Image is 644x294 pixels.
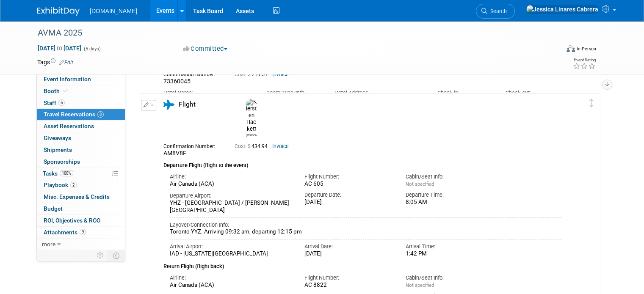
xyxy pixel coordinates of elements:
a: Attachments9 [37,227,125,238]
span: Search [487,8,507,14]
span: Not specified [406,181,434,187]
span: Flight [179,101,196,108]
i: Click and drag to move item [589,99,594,107]
a: Search [476,4,515,19]
span: Cost: $ [235,143,252,149]
div: Cabin/Seat Info: [406,173,494,181]
span: ROI, Objectives & ROO [44,217,100,224]
div: Event Format [514,44,596,57]
div: Hotel Name: [163,89,253,97]
div: Hotel Address: [334,89,424,97]
i: Flight [163,100,174,110]
span: 100% [60,170,73,176]
div: Toronto YYZ. Arriving 09:32 am, departing 12:15 pm [170,228,561,236]
span: 73360045 [163,78,191,85]
a: more [37,239,125,250]
div: Air Canada (ACA) [170,181,292,188]
i: Booth reservation complete [64,88,68,93]
a: Invoice [272,71,289,77]
span: Attachments [44,229,86,236]
a: Booth [37,85,125,97]
a: Misc. Expenses & Credits [37,191,125,203]
a: Playbook2 [37,179,125,191]
div: Arrival Time: [406,243,494,250]
span: 6 [58,99,65,106]
div: Check-out: [506,89,561,97]
td: Personalize Event Tab Strip [93,250,108,261]
span: Sponsorships [44,158,80,165]
div: 8:05 AM [406,199,494,206]
span: Staff [44,99,65,106]
div: Arrival Airport: [170,243,292,250]
div: Cabin/Seat Info: [406,274,494,282]
div: AC 8822 [304,282,393,289]
a: Event Information [37,74,125,85]
div: AVMA 2025 [35,25,549,41]
div: Check-in: [437,89,493,97]
span: more [42,241,55,247]
a: Budget [37,203,125,214]
div: Kiersten Hackett [246,132,257,137]
span: Giveaways [44,135,71,141]
span: Misc. Expenses & Credits [44,193,110,200]
div: 1:42 PM [406,250,494,258]
span: Not specified [406,282,434,288]
div: [DATE] [304,250,393,258]
div: IAD - [US_STATE][GEOGRAPHIC_DATA] [170,250,292,258]
div: Departure Flight (flight to the event) [163,157,561,170]
div: Layover/Connection Info: [170,221,561,229]
a: ROI, Objectives & ROO [37,215,125,226]
a: Travel Reservations8 [37,109,125,120]
div: Kiersten Hackett [244,99,259,137]
div: Departure Date: [304,191,393,199]
div: [DATE] [304,199,393,206]
div: Airline: [170,173,292,181]
a: Invoice [272,143,289,149]
span: AM8V8F [163,150,186,157]
span: Playbook [44,181,77,188]
img: Kiersten Hackett [246,99,257,132]
span: Tasks [43,170,73,177]
span: Budget [44,205,63,212]
span: 2 [70,182,77,188]
td: Toggle Event Tabs [108,250,125,261]
span: Event Information [44,76,91,82]
a: Staff6 [37,97,125,109]
div: Arrival Date: [304,243,393,250]
span: Booth [44,88,69,94]
div: Airline: [170,274,292,282]
span: [DOMAIN_NAME] [90,8,137,14]
div: Flight Number: [304,173,393,181]
span: Asset Reservations [44,123,94,129]
div: Departure Airport: [170,192,292,200]
a: Giveaways [37,132,125,144]
span: 214.51 [235,71,271,77]
img: ExhibitDay [37,7,80,16]
div: Air Canada (ACA) [170,282,292,289]
span: 434.94 [235,143,271,149]
div: Return Flight (flight back) [163,258,561,271]
img: Jessica Linares Cabrera [526,5,599,14]
a: Tasks100% [37,168,125,179]
span: 8 [97,111,104,118]
div: AC 605 [304,181,393,188]
span: (5 days) [83,46,101,52]
a: Edit [59,60,73,66]
div: Room Type/Info: [266,89,322,97]
div: Confirmation Number: [163,141,222,150]
span: [DATE] [DATE] [37,44,82,52]
img: Format-Inperson.png [567,45,575,52]
span: Travel Reservations [44,111,104,118]
span: to [55,45,64,52]
a: Sponsorships [37,156,125,168]
a: Shipments [37,144,125,156]
div: YHZ - [GEOGRAPHIC_DATA] / [PERSON_NAME][GEOGRAPHIC_DATA] [170,200,292,214]
span: 9 [80,229,86,235]
div: Flight Number: [304,274,393,282]
div: In-Person [576,46,596,52]
td: Tags [37,58,73,66]
a: Asset Reservations [37,121,125,132]
button: Committed [180,44,231,53]
div: Departure Time: [406,191,494,199]
div: Event Rating [573,58,596,62]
